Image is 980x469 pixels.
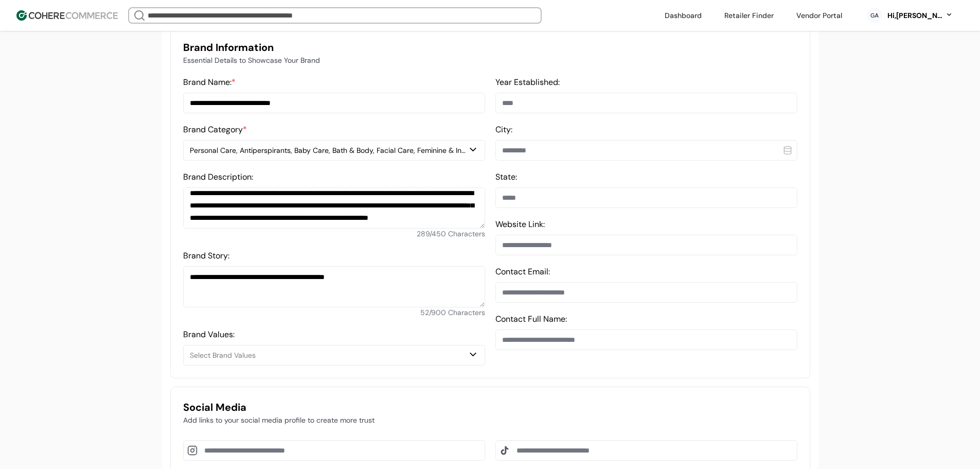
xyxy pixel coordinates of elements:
[183,250,229,261] label: Brand Story:
[495,314,567,324] label: Contact Full Name:
[183,399,797,415] h3: Social Media
[886,10,943,21] div: Hi, [PERSON_NAME]
[190,145,468,156] div: Personal Care, Antiperspirants, Baby Care, Bath & Body, Facial Care, Feminine & Intimate Care, Fi...
[183,124,247,135] label: Brand Category
[183,171,253,182] label: Brand Description:
[183,55,797,66] p: Essential Details to Showcase Your Brand
[183,77,236,88] label: Brand Name:
[183,40,797,55] h3: Brand Information
[495,266,550,277] label: Contact Email:
[495,171,517,182] label: State:
[495,124,512,135] label: City:
[495,219,545,230] label: Website Link:
[16,10,118,21] img: Cohere Logo
[183,415,797,426] p: Add links to your social media profile to create more trust
[417,229,485,238] span: 289 / 450 Characters
[886,10,953,21] button: Hi,[PERSON_NAME]
[495,77,560,88] label: Year Established:
[183,329,235,340] label: Brand Values:
[420,308,485,317] span: 52 / 900 Characters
